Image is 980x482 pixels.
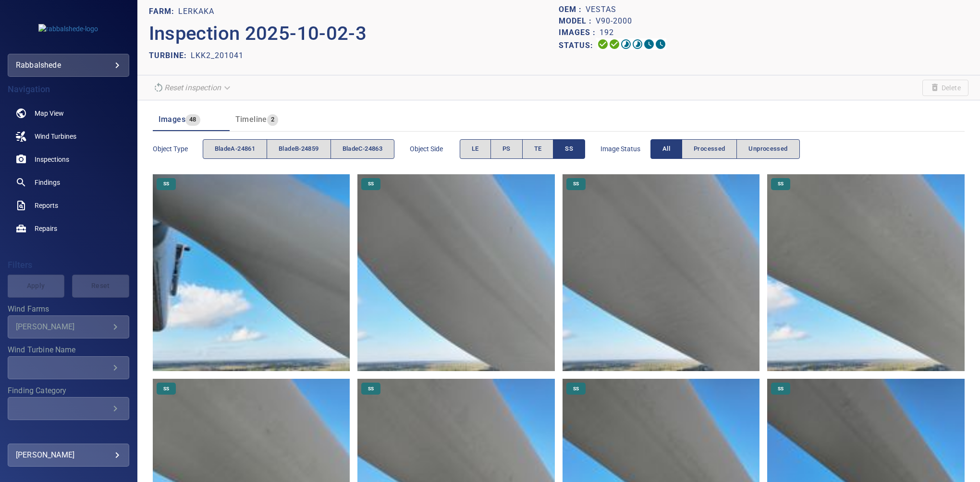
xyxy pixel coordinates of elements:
[8,102,129,125] a: map noActive
[16,322,110,331] div: [PERSON_NAME]
[343,144,382,155] span: bladeC-24863
[16,447,121,463] div: [PERSON_NAME]
[35,108,64,118] span: Map View
[650,139,800,159] div: imageStatus
[35,178,60,187] span: Findings
[567,181,585,187] span: SS
[8,346,129,354] label: Wind Turbine Name
[772,386,789,392] span: SS
[8,194,129,217] a: reports noActive
[522,139,554,159] button: TE
[632,38,643,50] svg: ML Processing 57%
[490,139,523,159] button: PS
[149,6,178,17] p: FARM:
[565,144,573,155] span: SS
[553,139,585,159] button: SS
[158,181,175,187] span: SS
[8,397,129,420] div: Finding Category
[185,114,200,125] span: 48
[597,38,609,50] svg: Uploading 100%
[596,15,632,27] p: V90-2000
[8,148,129,171] a: inspections noActive
[8,305,129,313] label: Wind Farms
[8,171,129,194] a: findings noActive
[331,139,394,159] button: bladeC-24863
[16,58,121,73] div: rabbalshede
[559,4,586,15] p: OEM :
[158,386,175,392] span: SS
[149,79,236,96] div: Reset inspection
[8,315,129,338] div: Wind Farms
[694,144,725,155] span: Processed
[600,27,614,38] p: 192
[159,115,185,124] span: Images
[149,19,559,48] p: Inspection 2025-10-02-3
[460,139,491,159] button: LE
[279,144,318,155] span: bladeB-24859
[748,144,787,155] span: Unprocessed
[655,38,666,50] svg: Classification 0%
[460,139,585,159] div: objectSide
[362,181,380,187] span: SS
[38,24,98,34] img: rabbalshede-logo
[191,50,244,61] p: LKK2_201041
[534,144,542,155] span: TE
[567,386,585,392] span: SS
[8,387,129,395] label: Finding Category
[164,83,221,92] em: Reset inspection
[600,144,650,154] span: Image Status
[35,132,76,141] span: Wind Turbines
[203,139,394,159] div: objectType
[410,144,460,154] span: Object Side
[8,260,129,270] h4: Filters
[8,428,129,435] label: Finding Type
[362,386,380,392] span: SS
[682,139,737,159] button: Processed
[267,114,278,125] span: 2
[650,139,682,159] button: All
[502,144,511,155] span: PS
[662,144,670,155] span: All
[8,217,129,240] a: repairs noActive
[35,201,58,210] span: Reports
[472,144,479,155] span: LE
[35,224,57,233] span: Repairs
[153,144,203,154] span: Object type
[235,115,267,124] span: Timeline
[559,15,596,27] p: Model :
[178,6,214,17] p: Lerkaka
[8,54,129,77] div: rabbalshede
[149,50,191,61] p: TURBINE:
[203,139,267,159] button: bladeA-24861
[267,139,331,159] button: bladeB-24859
[8,125,129,148] a: windturbines noActive
[586,4,616,15] p: Vestas
[559,38,597,52] p: Status:
[559,27,600,38] p: Images :
[8,356,129,379] div: Wind Turbine Name
[8,84,129,94] h4: Navigation
[149,79,236,96] div: Unable to reset the inspection due to your user permissions
[215,144,255,155] span: bladeA-24861
[35,155,69,164] span: Inspections
[620,38,632,50] svg: Selecting 59%
[643,38,655,50] svg: Matching 0%
[772,181,789,187] span: SS
[609,38,620,50] svg: Data Formatted 100%
[736,139,799,159] button: Unprocessed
